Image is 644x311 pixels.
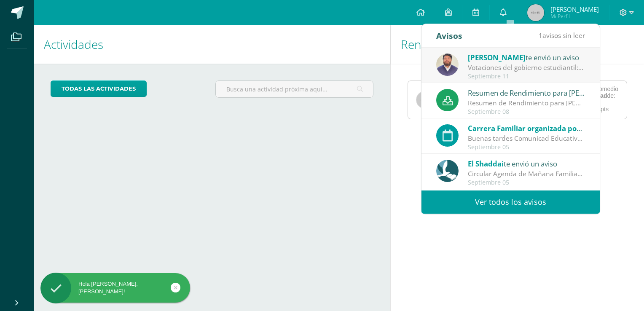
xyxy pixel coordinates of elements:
[51,80,147,97] a: todas las Actividades
[468,53,526,62] span: [PERSON_NAME]
[539,31,585,40] span: avisos sin leer
[468,108,585,115] div: Septiembre 08
[468,169,585,179] div: Circular Agenda de Mañana Familiar: Buena tarde Estimada Comunidad Educativa; Esperamos se encuen...
[421,190,600,214] a: Ver todos los avisos
[468,144,585,151] div: Septiembre 05
[468,52,585,63] div: te envió un aviso
[436,160,459,182] img: 0214cd8b8679da0f256ec9c9e7ffe613.png
[539,31,542,40] span: 1
[468,179,585,186] div: Septiembre 05
[601,106,609,113] span: pts
[468,123,585,134] div: para el día
[436,24,462,47] div: Avisos
[44,25,380,64] h1: Actividades
[468,134,585,143] div: Buenas tardes Comunicad Educativa: Llego el momento de movernos en familia!! La carrera Chapina- ...
[468,158,585,169] div: te envió un aviso
[416,91,433,108] img: 65x65
[401,25,634,64] h1: Rendimiento de mis hijos
[436,54,459,76] img: 3c88fd5534d10fcfcc6911e8303bbf43.png
[550,13,599,20] span: Mi Perfil
[527,4,544,21] img: 45x45
[468,63,585,72] div: Votaciones del gobierno estudiantil: Estimados padres de familia y estudiantes. Compartimos el si...
[468,87,585,98] div: Resumen de Rendimiento para [PERSON_NAME]
[216,81,373,97] input: Busca una actividad próxima aquí...
[468,123,596,133] span: Carrera Familiar organizada por GAP
[468,73,585,80] div: Septiembre 11
[468,98,585,108] div: Resumen de Rendimiento para [PERSON_NAME]
[550,5,599,13] span: [PERSON_NAME]
[468,159,504,169] span: El Shaddai
[40,280,190,295] div: Hola [PERSON_NAME], [PERSON_NAME]!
